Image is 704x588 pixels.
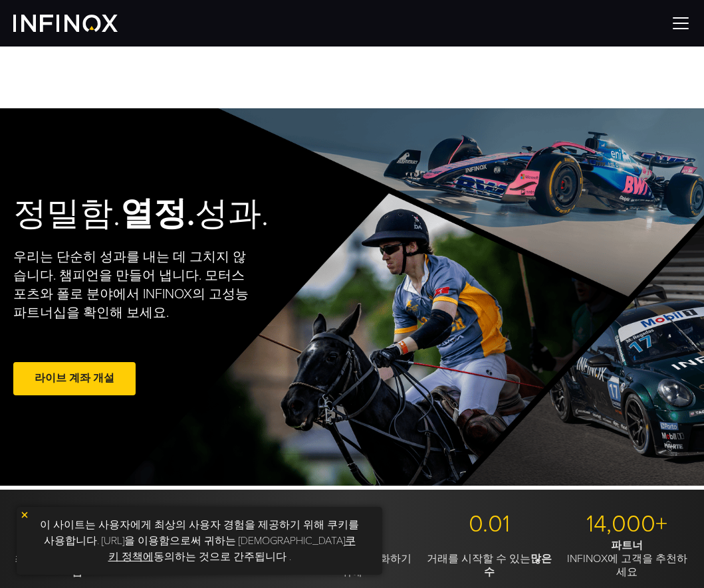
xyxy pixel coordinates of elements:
[469,510,510,538] font: 0.01
[427,552,530,565] font: 거래를 시작할 수 있는
[20,510,29,520] img: 노란색 닫기 아이콘
[13,249,249,321] font: 우리는 단순히 성과를 내는 데 그치지 않습니다. 챔피언을 만들어 냅니다. 모터스포츠와 폴로 분야에서 INFINOX의 고성능 파트너십을 확인해 보세요.
[15,552,118,565] font: 최신 거래 도구를 갖춘
[611,539,643,552] font: 파트너
[40,518,359,547] font: 이 사이트는 사용자에게 최상의 사용자 경험을 제공하기 위해 쿠키를 사용합니다. [URL]을 이용함으로써 귀하는 [DEMOGRAPHIC_DATA]
[586,510,667,538] font: 14,000+
[567,552,687,579] font: INFINOX에 고객을 추천하세요
[195,194,269,234] font: 성과.
[484,552,552,579] font: 많은 수
[13,362,136,395] a: 라이브 계좌 개설
[154,550,291,563] font: 동의하는 것으로 간주됩니다 .
[35,371,114,385] font: 라이브 계좌 개설
[120,194,195,234] font: 열정.
[13,194,120,234] font: 정밀함.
